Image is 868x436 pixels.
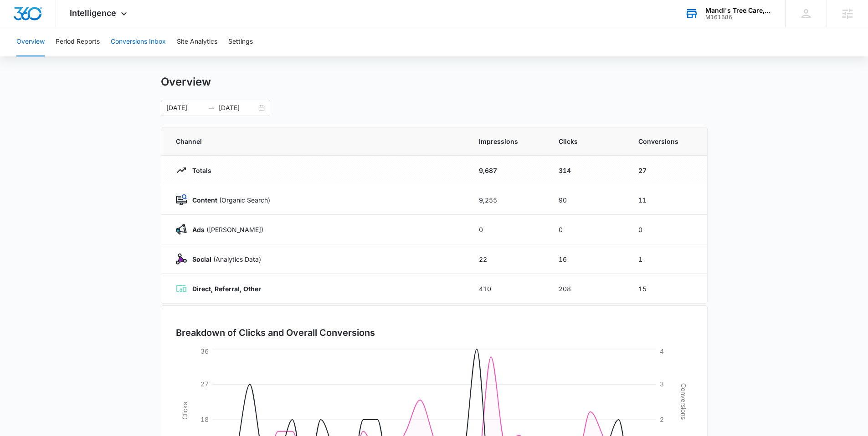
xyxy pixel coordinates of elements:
[56,27,100,56] button: Period Reports
[111,27,166,56] button: Conversions Inbox
[176,224,187,235] img: Ads
[228,27,253,56] button: Settings
[468,274,548,304] td: 410
[660,347,664,355] tspan: 4
[219,103,257,113] input: End date
[176,194,187,205] img: Content
[548,244,627,274] td: 16
[627,244,707,274] td: 1
[200,380,209,388] tspan: 27
[200,347,209,355] tspan: 36
[176,253,187,264] img: Social
[627,215,707,244] td: 0
[627,274,707,304] td: 15
[638,137,693,146] span: Conversions
[479,137,537,146] span: Impressions
[660,380,664,388] tspan: 3
[187,254,261,264] p: (Analytics Data)
[192,196,217,204] strong: Content
[468,215,548,244] td: 0
[161,75,211,89] h1: Overview
[70,8,116,18] span: Intelligence
[705,7,772,14] div: account name
[208,104,215,112] span: swap-right
[548,215,627,244] td: 0
[548,156,627,185] td: 314
[559,137,616,146] span: Clicks
[177,27,217,56] button: Site Analytics
[187,225,263,234] p: ([PERSON_NAME])
[680,383,688,420] tspan: Conversions
[468,156,548,185] td: 9,687
[548,185,627,215] td: 90
[176,137,457,146] span: Channel
[16,27,45,56] button: Overview
[660,416,664,423] tspan: 2
[548,274,627,304] td: 208
[192,285,261,293] strong: Direct, Referral, Other
[192,255,211,263] strong: Social
[705,14,772,20] div: account id
[187,166,211,175] p: Totals
[468,185,548,215] td: 9,255
[180,402,188,420] tspan: Clicks
[187,195,270,205] p: (Organic Search)
[208,104,215,112] span: to
[176,326,375,340] h3: Breakdown of Clicks and Overall Conversions
[166,103,204,113] input: Start date
[627,185,707,215] td: 11
[468,244,548,274] td: 22
[192,226,205,233] strong: Ads
[627,156,707,185] td: 27
[200,416,209,423] tspan: 18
